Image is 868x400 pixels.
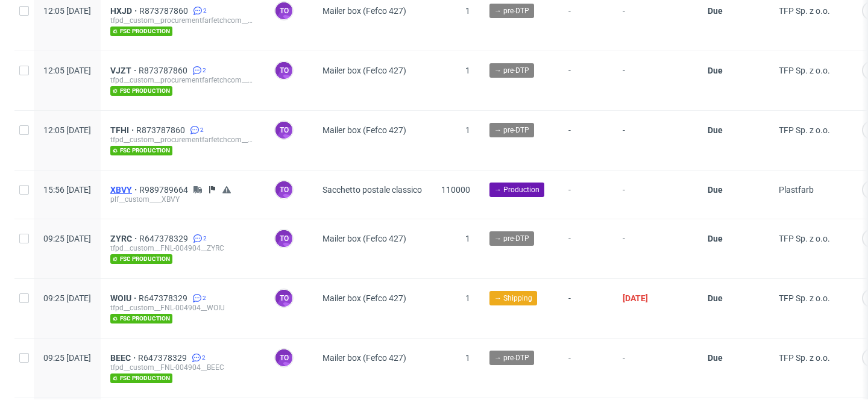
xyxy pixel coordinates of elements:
span: - [623,125,688,155]
span: → pre-DTP [494,5,529,16]
span: 15:56 [DATE] [43,185,91,195]
a: R647378329 [138,353,189,363]
span: TFP Sp. z o.o. [779,125,830,135]
span: [DATE] [623,293,648,303]
a: ZYRC [110,234,139,243]
a: 2 [190,6,207,16]
span: 2 [203,66,206,75]
span: 110000 [441,185,470,195]
a: HXJD [110,6,139,16]
a: WOIU [110,293,139,303]
span: Mailer box (Fefco 427) [322,6,406,16]
span: 12:05 [DATE] [43,6,91,16]
span: fsc production [110,373,172,383]
span: - [568,66,603,96]
a: R873787860 [136,125,187,135]
div: tfpd__custom__procurementfarfetchcom__HXJD [110,16,255,25]
span: Mailer box (Fefco 427) [322,293,406,303]
span: Mailer box (Fefco 427) [322,66,406,75]
span: → pre-DTP [494,233,529,244]
span: → pre-DTP [494,65,529,76]
a: R647378329 [139,293,190,303]
div: tfpd__custom__FNL-004904__WOIU [110,303,255,313]
figcaption: to [275,230,292,247]
span: 1 [465,353,470,363]
span: 2 [200,125,204,135]
span: Due [708,185,723,195]
span: - [623,353,688,383]
span: TFP Sp. z o.o. [779,66,830,75]
a: TFHI [110,125,136,135]
figcaption: to [275,62,292,79]
span: Plastfarb [779,185,814,195]
span: Due [708,353,723,363]
span: 1 [465,293,470,303]
span: Mailer box (Fefco 427) [322,353,406,363]
a: BEEC [110,353,138,363]
span: Due [708,125,723,135]
span: 2 [203,293,206,303]
span: → Shipping [494,293,532,304]
span: Sacchetto postale classico [322,185,422,195]
a: 2 [190,293,206,303]
span: TFP Sp. z o.o. [779,293,830,303]
span: - [568,353,603,383]
span: 2 [203,234,207,243]
a: R873787860 [139,66,190,75]
span: - [623,6,688,36]
a: VJZT [110,66,139,75]
span: 1 [465,6,470,16]
span: 09:25 [DATE] [43,234,91,243]
div: tfpd__custom__procurementfarfetchcom__VJZT [110,75,255,85]
span: - [568,6,603,36]
span: TFP Sp. z o.o. [779,353,830,363]
span: 09:25 [DATE] [43,353,91,363]
figcaption: to [275,122,292,139]
span: TFP Sp. z o.o. [779,6,830,16]
span: Due [708,293,723,303]
span: Mailer box (Fefco 427) [322,234,406,243]
span: 2 [202,353,206,363]
span: TFP Sp. z o.o. [779,234,830,243]
span: - [568,293,603,323]
a: 2 [187,125,204,135]
span: 1 [465,234,470,243]
span: fsc production [110,86,172,96]
figcaption: to [275,290,292,307]
span: 2 [203,6,207,16]
a: R647378329 [139,234,190,243]
span: → pre-DTP [494,125,529,136]
figcaption: to [275,2,292,19]
span: - [568,234,603,264]
div: tfpd__custom__procurementfarfetchcom__TFHI [110,135,255,145]
a: R989789664 [139,185,190,195]
span: 1 [465,125,470,135]
span: 12:05 [DATE] [43,66,91,75]
span: Mailer box (Fefco 427) [322,125,406,135]
a: R873787860 [139,6,190,16]
a: 2 [189,353,206,363]
span: fsc production [110,314,172,323]
a: 2 [190,234,207,243]
div: tfpd__custom__FNL-004904__ZYRC [110,243,255,253]
span: - [568,185,603,204]
span: - [568,125,603,155]
div: plf__custom____XBVY [110,195,255,204]
span: → Production [494,184,539,195]
span: 1 [465,66,470,75]
span: → pre-DTP [494,352,529,363]
span: - [623,185,688,204]
span: XBVY [110,185,139,195]
span: 12:05 [DATE] [43,125,91,135]
span: - [623,66,688,96]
